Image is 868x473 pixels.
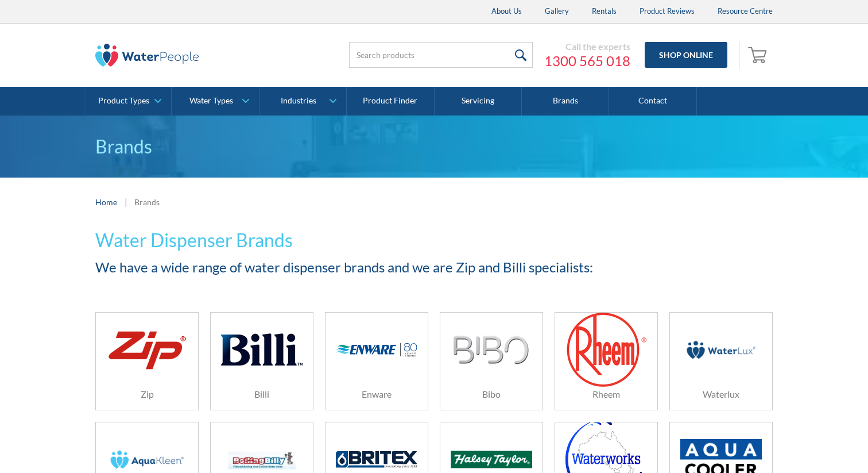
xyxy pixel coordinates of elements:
h6: Bibo [440,387,542,401]
a: BiboBibo [440,312,543,410]
h6: Zip [96,387,198,401]
p: Brands [95,133,773,160]
a: Industries [259,87,346,116]
a: WaterluxWaterlux [669,312,773,410]
a: ZipZip [95,312,199,410]
a: EnwareEnware [325,312,428,410]
div: Call the experts [544,41,630,52]
div: Water Types [189,96,233,106]
a: Product Types [84,87,171,116]
a: Shop Online [645,42,727,68]
a: 1300 565 018 [544,52,630,70]
img: Enware [336,343,417,357]
a: Home [95,196,117,208]
h6: Billi [211,387,313,401]
h1: Water Dispenser Brands [95,226,773,254]
img: shopping cart [748,45,770,64]
div: Product Types [98,96,149,106]
a: Servicing [435,87,522,116]
img: Bibo [453,336,529,364]
img: The Water People [95,44,199,67]
a: Contact [609,87,696,116]
a: Brands [522,87,609,116]
div: | [123,195,129,209]
a: Product Finder [347,87,434,116]
input: Search products [349,42,533,68]
div: Brands [134,196,160,208]
img: Zip [106,325,188,374]
img: Waterlux [680,322,762,377]
h2: We have a wide range of water dispenser brands and we are Zip and Billi specialists: [95,257,773,278]
a: Water Types [172,87,258,116]
img: Billi [221,322,303,377]
div: Industries [281,96,316,106]
a: RheemRheem [555,312,658,410]
h6: Rheem [555,387,657,401]
img: Britex [336,451,417,467]
h6: Enware [325,387,428,401]
img: Rheem [565,312,646,388]
a: Open cart [745,41,773,69]
a: BilliBilli [210,312,313,410]
h6: Waterlux [670,387,772,401]
img: Halsey Taylor [451,451,532,468]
